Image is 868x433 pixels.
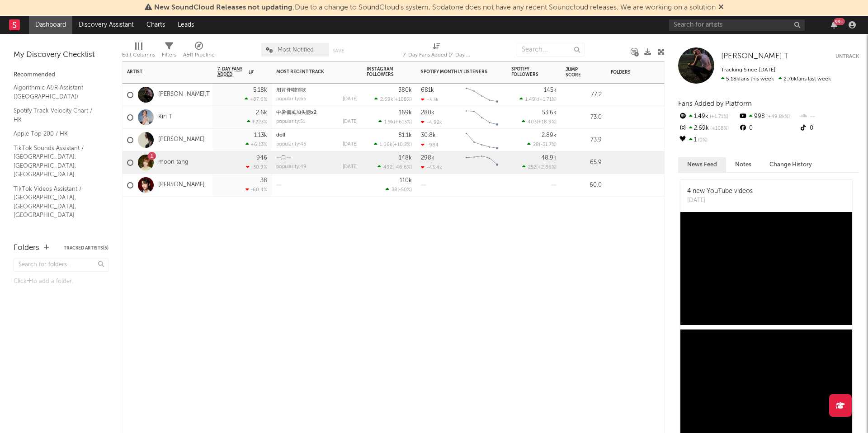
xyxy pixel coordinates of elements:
[374,96,412,102] div: ( )
[542,132,557,138] div: 2.89k
[566,67,588,78] div: Jump Score
[392,188,397,193] span: 38
[799,111,859,122] div: --
[158,91,210,99] a: [PERSON_NAME].T
[542,110,557,116] div: 53.6k
[394,142,410,147] span: +10.2 %
[256,110,267,116] div: 2.6k
[538,120,555,125] span: +18.9 %
[678,157,726,172] button: News Feed
[183,38,215,65] div: A&R Pipeline
[14,70,108,80] div: Recommended
[566,89,602,100] div: 77.2
[718,4,724,11] span: Dismiss
[154,4,716,11] span: : Due to a change to SoundCloud's system, Sodatone does not have any recent Soundcloud releases. ...
[678,100,752,107] span: Fans Added by Platform
[380,97,393,102] span: 2.69k
[14,129,99,139] a: Apple Top 200 / HK
[831,21,837,28] button: 99+
[421,119,442,125] div: -4.92k
[158,113,172,121] a: Kiri T
[343,97,358,102] div: [DATE]
[421,165,442,170] div: -43.4k
[726,157,760,172] button: Notes
[527,141,557,147] div: ( )
[14,106,99,124] a: Spotify Track Velocity Chart / HK
[399,188,410,193] span: -50 %
[522,119,557,125] div: ( )
[678,134,738,146] div: 1
[276,110,316,115] a: 中暑傷風加失戀x2
[398,132,412,138] div: 81.1k
[14,83,99,101] a: Algorithmic A&R Assistant ([GEOGRAPHIC_DATA])
[511,66,543,77] div: Spotify Followers
[544,87,557,93] div: 145k
[528,120,537,125] span: 403
[278,47,314,53] span: Most Notified
[421,110,434,116] div: 280k
[247,119,267,125] div: +223 %
[14,225,201,243] a: [PERSON_NAME] Assistant / [GEOGRAPHIC_DATA]/[GEOGRAPHIC_DATA]/[GEOGRAPHIC_DATA]
[721,52,788,61] a: [PERSON_NAME].T
[158,159,189,166] a: moon tang
[276,133,358,138] div: doll
[378,119,412,125] div: ( )
[678,111,738,122] div: 1.49k
[566,180,602,191] div: 60.0
[246,164,267,170] div: -30.9 %
[403,50,471,61] div: 7-Day Fans Added (7-Day Fans Added)
[14,276,108,287] div: Click to add a folder.
[462,106,502,129] svg: Chart title
[276,165,307,169] div: popularity: 49
[64,246,108,250] button: Tracked Artists(5)
[380,142,392,147] span: 1.06k
[245,141,267,147] div: +6.13 %
[158,181,205,189] a: [PERSON_NAME]
[738,122,798,134] div: 0
[760,157,821,172] button: Change History
[260,178,267,184] div: 38
[525,97,538,102] span: 1.49k
[162,50,176,61] div: Filters
[399,155,412,161] div: 148k
[541,155,557,161] div: 48.9k
[158,136,205,144] a: [PERSON_NAME]
[566,112,602,123] div: 73.0
[343,119,358,124] div: [DATE]
[276,142,306,147] div: popularity: 45
[384,120,394,125] span: 1.9k
[566,157,602,168] div: 65.9
[421,142,439,148] div: -984
[386,187,412,193] div: ( )
[245,96,267,102] div: +87.6 %
[245,187,267,193] div: -60.4 %
[276,119,305,124] div: popularity: 51
[14,143,99,179] a: TikTok Sounds Assistant / [GEOGRAPHIC_DATA], [GEOGRAPHIC_DATA], [GEOGRAPHIC_DATA]
[256,155,267,161] div: 946
[367,66,398,77] div: Instagram Followers
[421,132,436,138] div: 30.8k
[528,165,536,170] span: 252
[374,141,412,147] div: ( )
[522,164,557,170] div: ( )
[14,184,99,220] a: TikTok Videos Assistant / [GEOGRAPHIC_DATA], [GEOGRAPHIC_DATA], [GEOGRAPHIC_DATA]
[395,97,410,102] span: +108 %
[276,69,344,75] div: Most Recent Track
[122,50,155,61] div: Edit Columns
[462,84,502,106] svg: Chart title
[276,88,358,93] div: 用背脊唱情歌
[276,97,306,102] div: popularity: 65
[183,50,215,61] div: A&R Pipeline
[738,111,798,122] div: 998
[343,142,358,147] div: [DATE]
[721,76,774,82] span: 5.18k fans this week
[127,69,195,75] div: Artist
[708,114,728,119] span: +1.71 %
[253,87,267,93] div: 5.18k
[687,196,753,205] div: [DATE]
[540,142,555,147] span: -31.7 %
[721,76,831,82] span: 2.76k fans last week
[343,165,358,169] div: [DATE]
[14,243,39,254] div: Folders
[687,187,753,196] div: 4 new YouTube videos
